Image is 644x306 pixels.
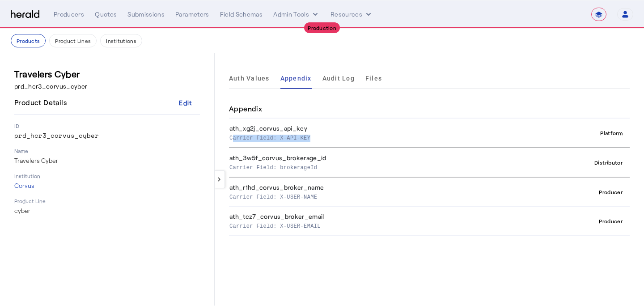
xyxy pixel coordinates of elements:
[365,75,382,81] span: Files
[14,97,70,108] h4: Product Details
[220,10,263,19] div: Field Schemas
[14,122,200,129] p: ID
[127,10,165,19] div: Submissions
[14,197,200,204] p: Product Line
[330,10,373,19] button: Resources dropdown menu
[14,147,200,154] p: Name
[304,22,340,33] div: Production
[14,68,200,80] h3: Travelers Cyber
[215,175,223,183] mat-icon: keyboard_arrow_left
[11,34,46,47] button: Products
[229,119,514,148] th: ath_xg2j_corvus_api_key
[591,157,626,168] div: Distributor
[229,148,514,177] th: ath_3w5f_corvus_brokerage_id
[280,75,312,81] span: Appendix
[171,94,200,110] button: Edit
[95,10,117,19] div: Quotes
[14,156,200,165] p: Travelers Cyber
[322,68,355,89] a: Audit Log
[229,68,270,89] a: Auth Values
[229,103,262,114] h4: Appendix
[14,131,200,140] p: prd_hcr3_corvus_cyber
[179,98,192,107] div: Edit
[229,207,514,236] th: ath_tcz7_corvus_broker_email
[229,192,510,201] p: Carrier Field: X-USER-NAME
[14,82,200,91] p: prd_hcr3_corvus_cyber
[229,221,510,230] p: Carrier Field: X-USER-EMAIL
[365,68,382,89] a: Files
[14,181,200,190] p: Corvus
[54,10,84,19] div: Producers
[229,162,510,171] p: Carrier Field: brokerageId
[11,10,39,19] img: Herald Logo
[49,34,97,47] button: Product Lines
[229,177,514,207] th: ath_r1hd_corvus_broker_name
[595,187,626,197] div: Producer
[280,68,312,89] a: Appendix
[100,34,142,47] button: Institutions
[595,216,626,226] div: Producer
[175,10,209,19] div: Parameters
[597,127,626,138] div: Platform
[14,206,200,215] p: cyber
[273,10,320,19] button: internal dropdown menu
[14,172,200,179] p: Institution
[229,75,270,81] span: Auth Values
[322,75,355,81] span: Audit Log
[229,133,510,142] p: Carrier Field: X-API-KEY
